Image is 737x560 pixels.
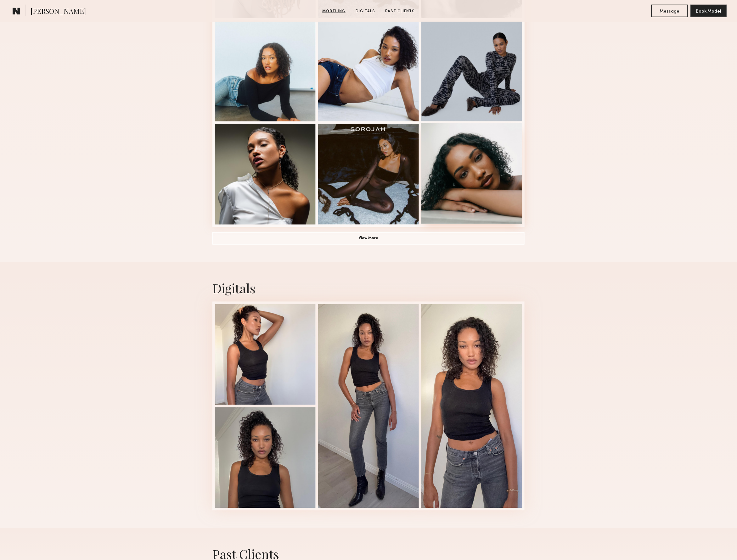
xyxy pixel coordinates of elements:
[383,8,417,14] a: Past Clients
[320,8,348,14] a: Modeling
[31,6,86,17] span: [PERSON_NAME]
[212,232,525,245] button: View More
[353,8,378,14] a: Digitals
[690,5,727,17] button: Book Model
[690,8,727,14] a: Book Model
[651,5,688,17] button: Message
[212,280,525,297] div: Digitals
